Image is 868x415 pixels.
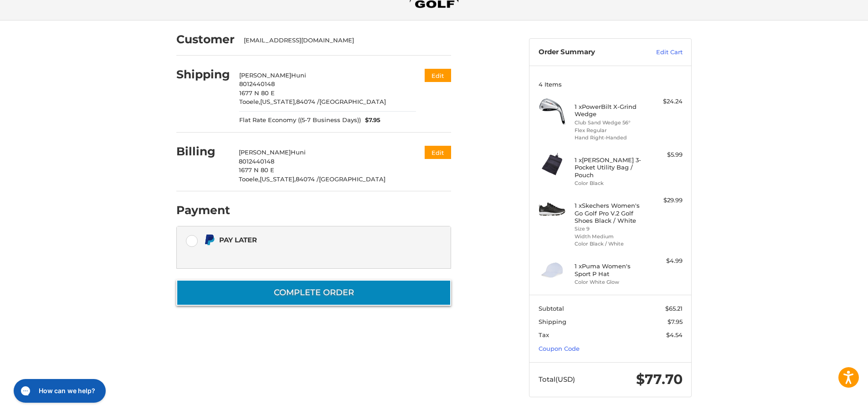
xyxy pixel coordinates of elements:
h2: Shipping [176,67,230,82]
a: Coupon Code [539,345,580,352]
span: Tooele, [239,175,260,183]
span: 8012440148 [239,80,275,87]
span: 1677 N 80 E [239,89,275,97]
span: 84074 / [296,175,319,183]
iframe: PayPal Message 1 [204,249,394,257]
li: Color Black [575,179,644,187]
li: Color Black / White [575,240,644,248]
h3: Order Summary [539,48,637,57]
span: Tax [539,331,549,338]
li: Hand Right-Handed [575,134,644,142]
span: $7.95 [668,318,683,325]
span: 84074 / [296,98,319,105]
span: $4.54 [666,331,683,338]
h2: Payment [176,203,230,217]
span: [US_STATE], [260,98,296,105]
div: $5.99 [647,150,683,159]
div: $4.99 [647,256,683,266]
span: $77.70 [636,371,683,388]
button: Edit [425,69,451,82]
span: [US_STATE], [260,175,296,183]
button: Complete order [176,280,451,306]
div: $24.24 [647,97,683,106]
img: Pay Later icon [204,234,215,246]
span: $65.21 [665,305,683,312]
h4: 1 x Skechers Women's Go Golf Pro V.2 Golf Shoes Black / White [575,202,644,224]
span: Huni [291,72,306,79]
span: [PERSON_NAME] [239,149,291,156]
button: Edit [425,146,451,159]
span: Tooele, [239,98,260,105]
a: Edit Cart [637,48,683,57]
span: Subtotal [539,305,564,312]
span: [PERSON_NAME] [239,72,291,79]
span: Total (USD) [539,375,575,384]
iframe: Gorgias live chat messenger [9,376,108,406]
span: Flat Rate Economy ((5-7 Business Days)) [239,116,361,125]
h4: 1 x [PERSON_NAME] 3-Pocket Utility Bag / Pouch [575,156,644,179]
div: [EMAIL_ADDRESS][DOMAIN_NAME] [244,36,442,45]
li: Color White Glow [575,278,644,286]
span: 1677 N 80 E [239,166,274,174]
div: $29.99 [647,196,683,205]
li: Width Medium [575,233,644,241]
span: $7.95 [361,116,381,125]
h4: 1 x Puma Women's Sport P Hat [575,262,644,277]
h4: 1 x PowerBilt X-Grind Wedge [575,103,644,118]
li: Club Sand Wedge 56° [575,119,644,127]
span: 8012440148 [239,158,274,165]
h3: 4 Items [539,81,683,88]
li: Flex Regular [575,127,644,134]
span: Huni [291,149,306,156]
span: Shipping [539,318,566,325]
li: Size 9 [575,225,644,233]
div: Pay Later [219,232,394,247]
h2: Billing [176,144,230,159]
h2: Customer [176,32,235,46]
span: [GEOGRAPHIC_DATA] [319,175,385,183]
span: [GEOGRAPHIC_DATA] [319,98,386,105]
